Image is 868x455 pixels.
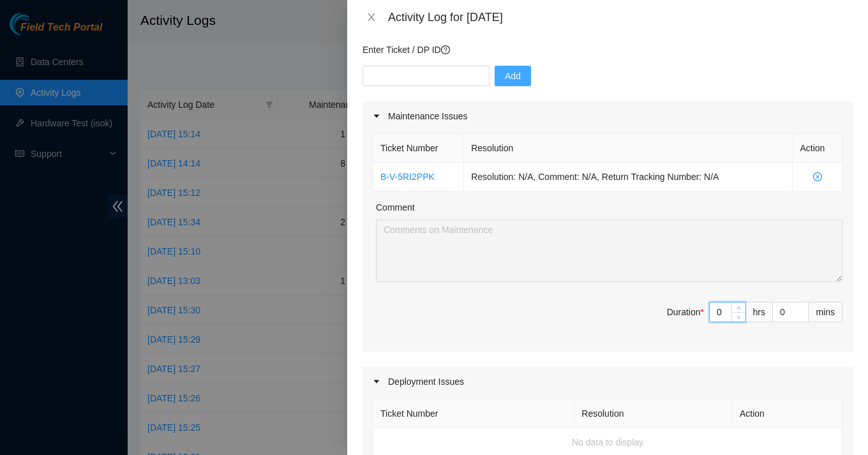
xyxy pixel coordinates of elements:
label: Comment [376,200,415,214]
span: up [735,304,743,312]
div: hrs [746,302,773,322]
span: Increase Value [731,302,745,312]
span: question-circle [441,45,450,54]
span: close [366,12,377,22]
th: Action [793,134,842,163]
th: Ticket Number [373,134,464,163]
a: B-V-5RI2PPK [380,172,435,182]
button: Close [363,11,380,24]
th: Ticket Number [373,399,574,428]
span: Decrease Value [731,312,745,322]
th: Action [733,399,842,428]
span: caret-right [373,112,380,120]
div: Deployment Issues [363,367,853,396]
th: Resolution [574,399,733,428]
span: down [735,313,743,321]
span: caret-right [373,378,380,385]
button: Add [495,66,531,86]
span: Add [505,69,521,83]
th: Resolution [464,134,793,163]
textarea: Comment [376,220,842,282]
div: Maintenance Issues [363,101,853,131]
div: Activity Log for [DATE] [388,10,853,24]
div: Duration [667,305,704,319]
td: Resolution: N/A, Comment: N/A, Return Tracking Number: N/A [464,163,793,191]
div: mins [809,302,842,322]
p: Enter Ticket / DP ID [363,43,853,57]
span: close-circle [800,172,835,181]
